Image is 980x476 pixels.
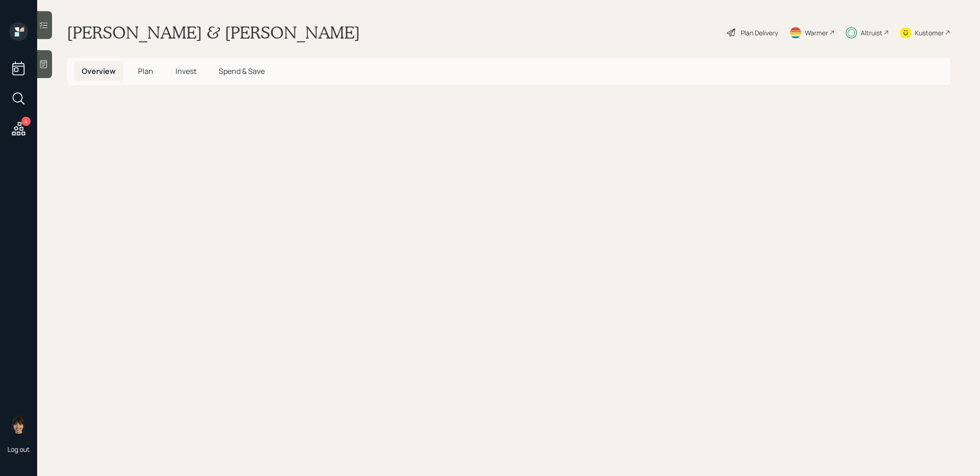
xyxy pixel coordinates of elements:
div: 4 [21,117,31,126]
div: Plan Delivery [741,28,778,38]
div: Kustomer [915,28,944,38]
img: treva-nostdahl-headshot.png [9,415,28,434]
span: Invest [176,66,196,76]
div: Log out [7,445,30,454]
span: Plan [138,66,153,76]
div: Altruist [861,28,882,38]
h1: [PERSON_NAME] & [PERSON_NAME] [67,22,360,43]
span: Spend & Save [219,66,265,76]
div: Warmer [805,28,828,38]
span: Overview [82,66,116,76]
